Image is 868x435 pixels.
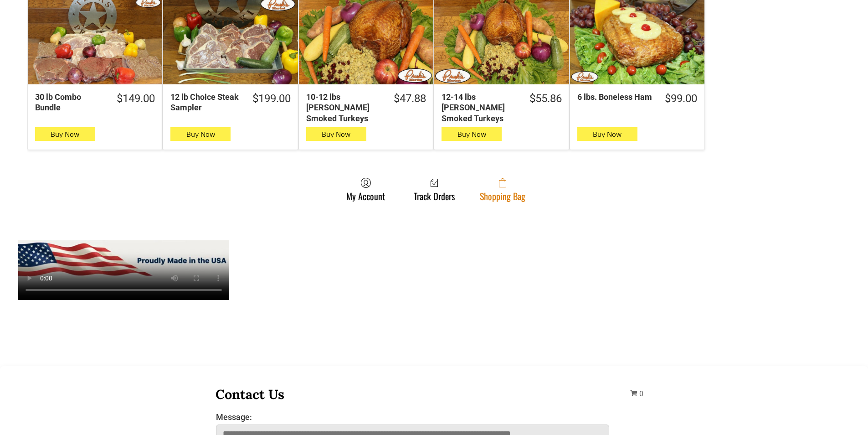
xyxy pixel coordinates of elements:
[117,92,155,106] div: $149.00
[639,389,643,398] span: 0
[409,177,459,202] a: Track Orders
[442,127,502,141] button: Buy Now
[35,127,95,141] button: Buy Now
[570,92,704,106] a: $99.006 lbs. Boneless Ham
[186,130,215,139] span: Buy Now
[442,92,517,124] div: 12-14 lbs [PERSON_NAME] Smoked Turkeys
[593,130,621,139] span: Buy Now
[342,177,390,202] a: My Account
[306,127,366,141] button: Buy Now
[216,386,610,403] h3: Contact Us
[665,92,697,106] div: $99.00
[163,92,298,113] a: $199.0012 lb Choice Steak Sampler
[434,92,569,124] a: $55.8612-14 lbs [PERSON_NAME] Smoked Turkeys
[475,177,530,202] a: Shopping Bag
[322,130,350,139] span: Buy Now
[170,92,240,113] div: 12 lb Choice Steak Sampler
[394,92,426,106] div: $47.88
[306,92,382,124] div: 10-12 lbs [PERSON_NAME] Smoked Turkeys
[28,92,162,113] a: $149.0030 lb Combo Bundle
[577,127,637,141] button: Buy Now
[51,130,79,139] span: Buy Now
[457,130,486,139] span: Buy Now
[577,92,653,102] div: 6 lbs. Boneless Ham
[35,92,105,113] div: 30 lb Combo Bundle
[170,127,231,141] button: Buy Now
[299,92,433,124] a: $47.8810-12 lbs [PERSON_NAME] Smoked Turkeys
[216,412,610,422] label: Message:
[252,92,291,106] div: $199.00
[529,92,562,106] div: $55.86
